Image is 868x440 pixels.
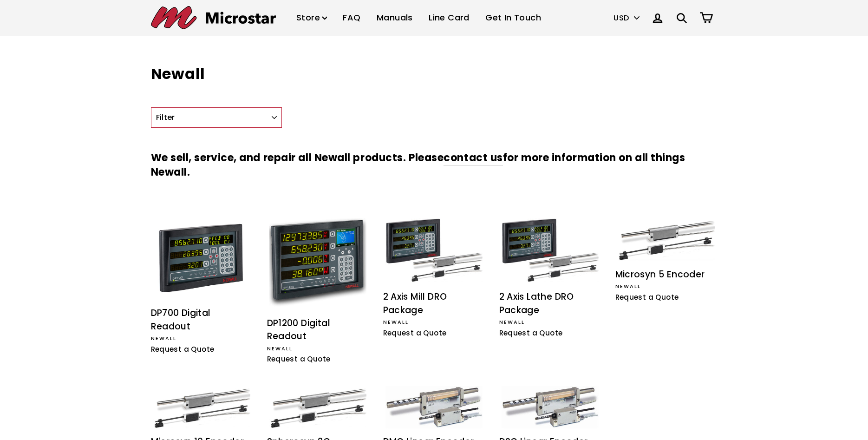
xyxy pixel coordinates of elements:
img: DSG Linear Encoder [502,386,599,428]
a: Store [289,4,334,32]
img: Microsyn 10 Encoder [153,386,250,429]
div: DP1200 Digital Readout [267,317,369,343]
span: Request a Quote [615,292,679,302]
a: Microsyn 5 Encoder Microsyn 5 Encoder Newall Request a Quote [615,218,718,305]
img: 2 Axis Lathe DRO Package [502,218,599,282]
span: Request a Quote [151,344,215,354]
span: Request a Quote [267,354,331,364]
div: Newall [499,318,601,327]
img: 2 Axis Mill DRO Package [385,218,483,282]
img: Microstar Electronics [151,6,276,29]
div: 2 Axis Lathe DRO Package [499,290,601,317]
img: DP1200 Digital Readout [269,218,366,308]
span: Request a Quote [499,328,563,338]
img: DP700 Digital Readout [153,218,250,298]
div: Newall [615,282,718,291]
a: 2 Axis Mill DRO Package 2 Axis Mill DRO Package Newall Request a Quote [383,218,485,341]
a: 2 Axis Lathe DRO Package 2 Axis Lathe DRO Package Newall Request a Quote [499,218,601,341]
a: DP1200 Digital Readout DP1200 Digital Readout Newall Request a Quote [267,218,369,368]
div: Microsyn 5 Encoder [615,268,718,282]
img: DMG Linear Encoder [385,386,483,428]
img: Microsyn 5 Encoder [618,218,715,261]
img: Spherosyn 2G Encoder [269,386,366,429]
h3: We sell, service, and repair all Newall products. Please for more information on all things Newall. [151,137,718,194]
a: DP700 Digital Readout DP700 Digital Readout Newall Request a Quote [151,218,253,358]
div: DP700 Digital Readout [151,307,253,333]
a: Get In Touch [478,4,548,32]
h1: Newall [151,64,718,85]
div: Newall [267,345,369,353]
a: contact us [444,151,503,166]
div: Newall [151,335,253,343]
div: 2 Axis Mill DRO Package [383,290,485,317]
a: FAQ [336,4,367,32]
div: Newall [383,318,485,327]
ul: Primary [289,4,548,32]
span: Request a Quote [383,328,447,338]
a: Line Card [422,4,476,32]
a: Manuals [370,4,420,32]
